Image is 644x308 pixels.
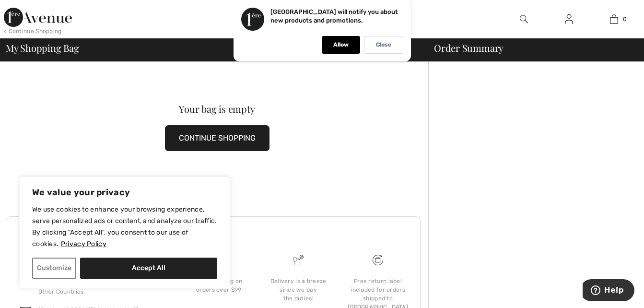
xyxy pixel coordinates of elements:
a: Sign In [557,13,581,25]
div: We value your privacy [19,177,230,289]
a: 0 [592,13,636,25]
iframe: Opens a widget where you can find more information [583,279,634,303]
span: My Shopping Bag [6,43,79,53]
p: Close [376,41,391,48]
button: Accept All [80,258,217,279]
div: Order Summary [422,43,638,53]
span: 0 [623,15,627,24]
button: CONTINUE SHOPPING [165,125,269,151]
p: Allow [333,41,349,48]
a: Privacy Policy [60,239,107,249]
p: We value your privacy [32,187,217,198]
div: Your bag is empty [27,104,407,114]
div: < Continue Shopping [4,27,62,36]
img: My Info [565,13,573,25]
img: search the website [520,13,528,25]
img: Delivery is a breeze since we pay the duties! [293,255,304,265]
p: [GEOGRAPHIC_DATA] will notify you about new products and promotions. [270,8,398,24]
img: Free shipping on orders over $99 [373,255,383,265]
p: We use cookies to enhance your browsing experience, serve personalized ads or content, and analyz... [32,204,217,250]
div: Delivery is a breeze since we pay the duties! [266,277,330,303]
img: 1ère Avenue [4,8,72,27]
button: Customize [32,258,76,279]
img: My Bag [610,13,618,25]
